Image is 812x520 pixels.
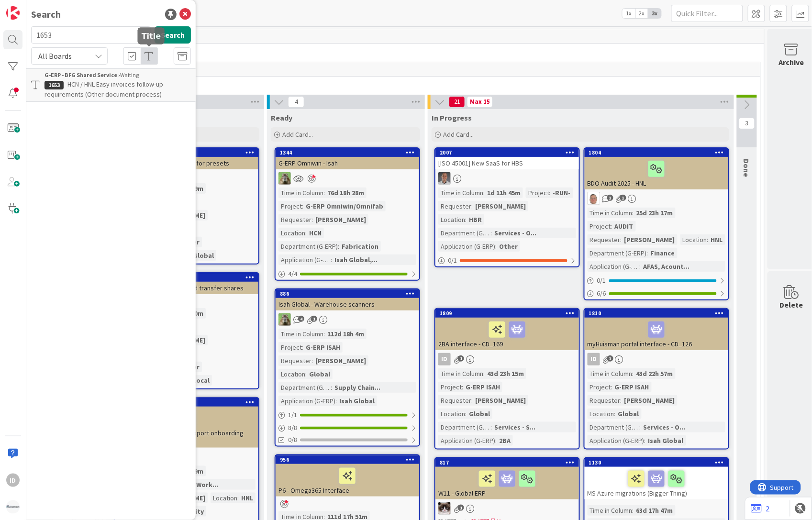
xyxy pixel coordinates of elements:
[280,149,419,156] div: 1344
[485,188,523,198] div: 1d 11h 45m
[611,221,612,232] span: :
[440,459,579,466] div: 817
[483,368,485,379] span: :
[465,214,467,225] span: :
[288,269,297,279] span: 4 / 4
[325,188,367,198] div: 76d 18h 28m
[438,368,483,379] div: Time in Column
[278,355,311,366] div: Requester
[239,493,256,503] div: HNL
[612,382,652,392] div: G-ERP ISAH
[276,409,419,421] div: 1/1
[155,26,191,44] button: Search
[302,201,303,211] span: :
[588,395,621,406] div: Requester
[779,56,804,68] div: Archive
[495,241,497,252] span: :
[276,148,419,157] div: 1344
[435,148,579,157] div: 2007
[633,505,634,516] span: :
[467,409,492,419] div: Global
[458,505,464,511] span: 1
[331,382,332,393] span: :
[108,79,748,89] span: Bigger Things
[313,355,368,366] div: [PERSON_NAME]
[467,214,484,225] div: HBR
[278,214,311,225] div: Requester
[211,493,237,503] div: Location
[432,113,472,122] span: In Progress
[280,456,419,463] div: 956
[288,96,304,108] span: 4
[280,290,419,297] div: 886
[332,382,383,393] div: Supply Chain...
[526,188,549,198] div: Project
[305,228,307,238] span: :
[278,313,291,326] img: TT
[438,435,495,446] div: Application (G-ERP)
[278,382,331,393] div: Department (G-ERP)
[288,423,297,433] span: 8 / 8
[633,368,634,379] span: :
[607,195,613,201] span: 1
[335,396,337,406] span: :
[671,5,743,22] input: Quick Filter...
[338,241,339,252] span: :
[440,149,579,156] div: 2007
[278,241,338,252] div: Department (G-ERP)
[621,395,622,406] span: :
[645,435,646,446] span: :
[142,31,161,40] h5: Title
[38,51,72,61] span: All Boards
[438,172,451,185] img: PS
[276,422,419,434] div: 8/8
[435,353,579,365] div: ID
[585,318,728,350] div: myHuisman portal interface - CD_126
[435,458,579,467] div: 817
[588,248,647,258] div: Department (G-ERP)
[438,502,451,515] img: Kv
[646,435,686,446] div: Isah Global
[634,368,676,379] div: 43d 22h 57m
[438,382,462,392] div: Project
[470,100,490,104] div: Max 15
[26,68,196,102] a: G-ERP - BFG Shared Service ›Waiting1653HCN / HNL Easy invoices follow-up requirements (Other docu...
[640,261,641,272] span: :
[742,159,752,177] span: Done
[278,188,323,198] div: Time in Column
[303,201,386,211] div: G-ERP Omniwin/Omnifab
[492,422,538,432] div: Services - S...
[585,458,728,499] div: 1130MS Azure migrations (Bigger Thing)
[633,208,634,218] span: :
[6,474,20,487] div: ID
[585,148,728,157] div: 1804
[588,234,621,245] div: Requester
[278,201,302,211] div: Project
[495,435,497,446] span: :
[6,6,20,20] img: Visit kanbanzone.com
[635,9,648,18] span: 2x
[443,130,474,139] span: Add Card...
[276,268,419,280] div: 4/4
[440,310,579,317] div: 1809
[307,369,333,379] div: Global
[620,195,626,201] span: 1
[588,208,633,218] div: Time in Column
[648,248,678,258] div: Finance
[589,149,728,156] div: 1804
[607,355,613,362] span: 1
[323,188,325,198] span: :
[435,309,579,318] div: 1809
[551,188,573,198] div: -RUN-
[44,80,163,99] span: HCN / HNL Easy invoices follow-up requirements (Other document process)
[276,148,419,169] div: 1344G-ERP Omniwin - Isah
[44,81,64,89] div: 1653
[435,502,579,515] div: Kv
[31,7,61,22] div: Search
[588,422,640,432] div: Department (G-ERP)
[438,353,451,365] div: ID
[435,458,579,499] div: 817W11 - Global ERP
[640,422,641,432] span: :
[438,409,465,419] div: Location
[458,355,464,362] span: 1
